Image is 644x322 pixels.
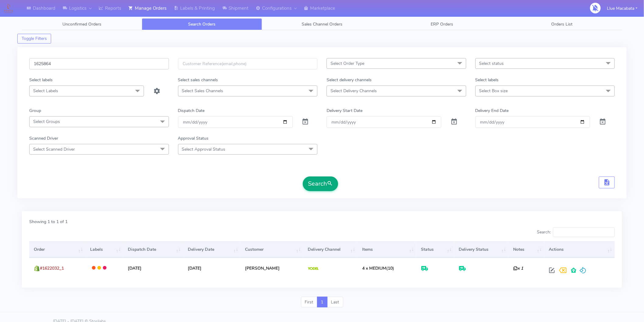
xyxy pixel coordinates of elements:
[509,241,544,258] th: Notes: activate to sort column ascending
[331,88,377,94] span: Select Delivery Channels
[475,107,509,114] label: Delivery End Date
[544,241,615,258] th: Actions: activate to sort column ascending
[303,177,338,191] button: Search
[317,297,327,308] a: 1
[416,241,454,258] th: Status: activate to sort column ascending
[29,219,68,225] label: Showing 1 to 1 of 1
[241,241,303,258] th: Customer: activate to sort column ascending
[188,21,216,27] span: Search Orders
[603,2,642,15] button: Llue Macabata
[362,265,386,271] span: 4 x MEDIUM
[29,77,53,83] label: Select labels
[86,241,123,258] th: Labels: activate to sort column ascending
[40,265,64,271] span: #1622032_1
[454,241,509,258] th: Delivery Status: activate to sort column ascending
[29,58,169,69] input: Order Id
[479,88,508,94] span: Select Box size
[17,34,51,44] button: Toggle Filters
[303,241,358,258] th: Delivery Channel: activate to sort column ascending
[123,241,183,258] th: Dispatch Date: activate to sort column ascending
[29,241,86,258] th: Order: activate to sort column ascending
[513,265,523,271] i: x 1
[327,107,362,114] label: Delivery Start Date
[431,21,453,27] span: ERP Orders
[302,21,342,27] span: Sales Channel Orders
[479,61,504,66] span: Select status
[22,18,622,30] ul: Tabs
[358,241,416,258] th: Items: activate to sort column ascending
[182,88,223,94] span: Select Sales Channels
[551,21,573,27] span: Orders List
[553,227,615,237] input: Search:
[29,107,41,114] label: Group
[178,135,209,142] label: Approval Status
[178,107,205,114] label: Dispatch Date
[331,61,364,66] span: Select Order Type
[475,77,499,83] label: Select labels
[62,21,101,27] span: Unconfirmed Orders
[33,119,60,124] span: Select Groups
[537,227,615,237] label: Search:
[34,265,40,271] img: shopify.png
[178,58,318,69] input: Customer Reference(email,phone)
[327,77,372,83] label: Select delivery channels
[29,135,58,142] label: Scanned Driver
[241,258,303,278] td: [PERSON_NAME]
[33,88,58,94] span: Select Labels
[362,265,394,271] span: (10)
[123,258,183,278] td: [DATE]
[308,267,319,270] img: Yodel
[178,77,218,83] label: Select sales channels
[183,241,241,258] th: Delivery Date: activate to sort column ascending
[33,146,75,152] span: Select Scanned Driver
[183,258,241,278] td: [DATE]
[182,146,226,152] span: Select Approval Status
